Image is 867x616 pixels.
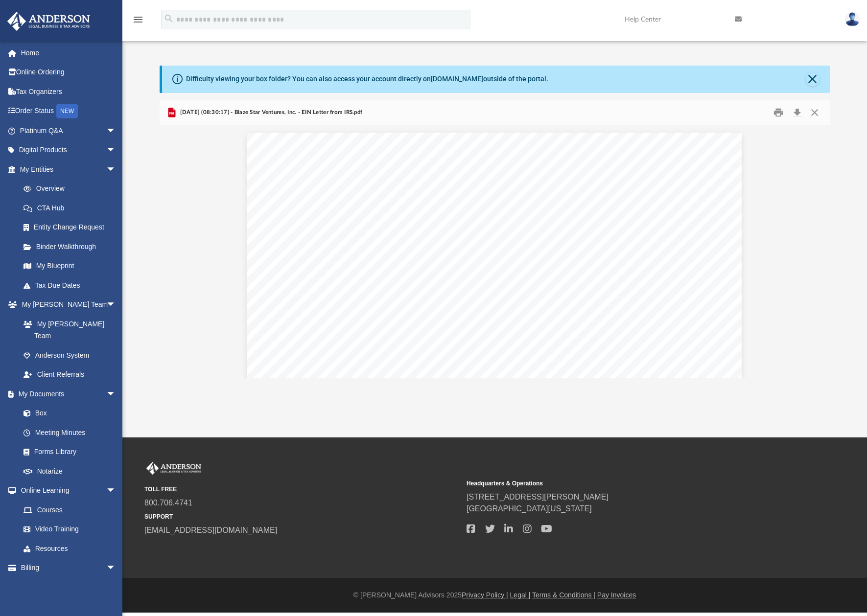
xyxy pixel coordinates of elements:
[431,75,483,83] a: [DOMAIN_NAME]
[597,591,636,599] a: Pay Invoices
[106,558,126,578] span: arrow_drop_down
[14,218,131,237] a: Entity Change Request
[14,237,131,256] a: Binder Walkthrough
[845,12,860,26] img: User Pic
[144,512,460,521] small: SUPPORT
[14,539,126,558] a: Resources
[14,520,121,539] a: Video Training
[7,140,131,160] a: Digital Productsarrow_drop_down
[160,100,830,378] div: Preview
[7,121,131,140] a: Platinum Q&Aarrow_drop_down
[14,404,121,423] a: Box
[14,461,126,481] a: Notarize
[144,526,277,534] a: [EMAIL_ADDRESS][DOMAIN_NAME]
[510,591,531,599] a: Legal |
[14,365,126,385] a: Client Referrals
[806,72,820,86] button: Close
[14,256,126,276] a: My Blueprint
[56,104,78,118] div: NEW
[7,295,126,315] a: My [PERSON_NAME] Teamarrow_drop_down
[132,19,144,25] a: menu
[7,384,126,404] a: My Documentsarrow_drop_down
[106,481,126,501] span: arrow_drop_down
[106,295,126,315] span: arrow_drop_down
[467,504,592,513] a: [GEOGRAPHIC_DATA][US_STATE]
[14,198,131,218] a: CTA Hub
[7,43,131,63] a: Home
[4,12,93,31] img: Anderson Advisors Platinum Portal
[7,101,131,121] a: Order StatusNEW
[14,500,126,520] a: Courses
[14,275,131,295] a: Tax Due Dates
[122,590,867,600] div: © [PERSON_NAME] Advisors 2025
[7,63,131,82] a: Online Ordering
[160,125,830,378] div: File preview
[7,558,131,578] a: Billingarrow_drop_down
[144,462,203,475] img: Anderson Advisors Platinum Portal
[164,13,174,24] i: search
[788,105,806,120] button: Download
[467,479,782,488] small: Headquarters & Operations
[769,105,789,120] button: Print
[14,423,126,442] a: Meeting Minutes
[186,74,548,84] div: Difficulty viewing your box folder? You can also access your account directly on outside of the p...
[532,591,595,599] a: Terms & Conditions |
[7,160,131,179] a: My Entitiesarrow_drop_down
[7,577,131,597] a: Events Calendar
[14,179,131,199] a: Overview
[106,384,126,404] span: arrow_drop_down
[14,442,121,462] a: Forms Library
[467,493,609,501] a: [STREET_ADDRESS][PERSON_NAME]
[7,82,131,101] a: Tax Organizers
[160,125,830,378] div: Document Viewer
[7,481,126,501] a: Online Learningarrow_drop_down
[106,140,126,160] span: arrow_drop_down
[462,591,508,599] a: Privacy Policy |
[106,121,126,141] span: arrow_drop_down
[144,499,192,507] a: 800.706.4741
[106,160,126,180] span: arrow_drop_down
[144,485,460,494] small: TOLL FREE
[132,14,144,25] i: menu
[14,345,126,365] a: Anderson System
[178,108,362,117] span: [DATE] (08:30:17) - Blaze Star Ventures, Inc. - EIN Letter from IRS.pdf
[14,314,121,345] a: My [PERSON_NAME] Team
[806,105,823,120] button: Close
